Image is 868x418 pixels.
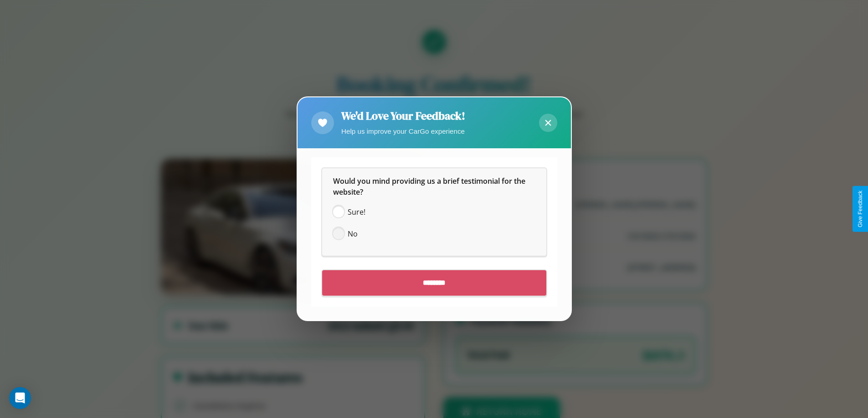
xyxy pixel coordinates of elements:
[341,125,465,137] p: Help us improve your CarGo experience
[348,207,365,218] span: Sure!
[348,229,358,240] span: No
[341,108,465,123] h2: We'd Love Your Feedback!
[857,191,863,227] div: Give Feedback
[333,176,527,197] span: Would you mind providing us a brief testimonial for the website?
[9,387,31,409] div: Open Intercom Messenger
